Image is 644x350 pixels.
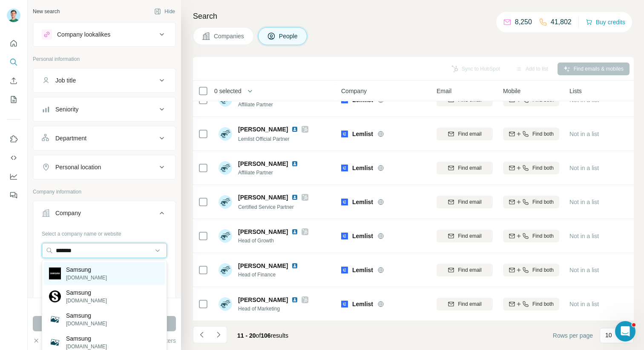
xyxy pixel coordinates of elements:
span: Find both [532,232,554,240]
button: Hide [148,5,181,18]
button: Dashboard [7,169,20,184]
img: Logo of Lemlist [341,267,348,273]
img: Logo of Lemlist [341,301,348,307]
p: Samsung [66,311,107,320]
span: Head of Finance [238,271,308,279]
button: Seniority [33,99,175,120]
div: Seniority [55,105,78,114]
img: LinkedIn logo [291,194,298,201]
span: Affiliate Partner [238,169,308,176]
button: Find both [503,162,559,174]
span: Find both [532,130,554,138]
span: Mobile [503,87,520,95]
button: Find both [503,128,559,140]
span: 106 [261,332,270,339]
button: My lists [7,92,20,107]
span: Head of Growth [238,237,308,245]
span: Find email [458,130,481,138]
span: Lemlist [352,300,373,308]
span: Lemlist [352,130,373,138]
button: Navigate to previous page [193,326,210,343]
img: Avatar [218,263,232,277]
div: New search [33,8,60,15]
img: LinkedIn logo [291,262,298,269]
img: Avatar [218,297,232,311]
span: Company [341,87,367,95]
button: Find email [437,298,493,310]
span: Email [437,87,451,95]
img: Avatar [218,161,232,175]
button: Search [7,54,20,70]
img: Samsung [49,336,61,348]
button: Find email [437,128,493,140]
button: Job title [33,70,175,91]
span: Find both [532,300,554,308]
span: Not in a list [569,199,599,205]
span: Lemlist [352,164,373,172]
button: Enrich CSV [7,73,20,88]
img: LinkedIn logo [291,126,298,133]
button: Company lookalikes [33,24,175,45]
button: Department [33,128,175,148]
span: Lemlist [352,266,373,274]
button: Feedback [7,188,20,203]
button: Navigate to next page [210,326,227,343]
span: [PERSON_NAME] [238,296,288,304]
img: LinkedIn logo [291,160,298,167]
span: Companies [214,32,245,40]
img: Samsung [49,313,61,325]
img: Logo of Lemlist [341,165,348,171]
button: Buy credits [586,16,625,28]
span: Rows per page [553,331,593,340]
p: [DOMAIN_NAME] [66,320,107,327]
div: Department [55,134,86,142]
p: Samsung [66,265,107,274]
span: Certified Service Partner [238,204,294,210]
span: Lemlist [352,232,373,240]
span: 11 - 20 [237,332,256,339]
p: Company information [33,188,176,196]
img: Avatar [218,195,232,209]
div: Personal location [55,163,101,171]
span: Head of Marketing [238,305,308,313]
span: Find both [532,198,554,206]
p: Samsung [66,288,107,297]
span: Lemlist [352,198,373,206]
div: Job title [55,76,76,85]
span: Find email [458,164,481,172]
button: Find both [503,230,559,242]
img: Samsung [49,267,61,279]
p: 8,250 [515,17,532,27]
span: [PERSON_NAME] [238,228,288,236]
button: Use Surfe on LinkedIn [7,131,20,147]
img: Avatar [218,127,232,141]
div: Select a company name or website [42,227,167,238]
span: Lists [569,87,582,95]
span: 0 selected [214,87,241,95]
span: results [237,332,288,339]
span: Lemlist Official Partner [238,136,290,142]
img: LinkedIn logo [291,296,298,303]
span: [PERSON_NAME] [238,193,288,202]
span: [PERSON_NAME] [238,262,288,270]
p: [DOMAIN_NAME] [66,297,107,304]
span: Find email [458,198,481,206]
span: [PERSON_NAME] [238,125,288,134]
span: Not in a list [569,233,599,239]
span: Affiliate Partner [238,101,308,108]
button: Find email [437,196,493,208]
button: Find both [503,264,559,276]
p: 41,802 [551,17,572,27]
span: People [279,32,299,40]
button: Find both [503,196,559,208]
span: Not in a list [569,267,599,273]
span: Not in a list [569,301,599,307]
span: Not in a list [569,97,599,103]
button: Find both [503,298,559,310]
img: Avatar [7,9,20,22]
button: Quick start [7,36,20,51]
button: Personal location [33,157,175,177]
span: Not in a list [569,131,599,137]
span: [PERSON_NAME] [238,159,288,168]
button: Find email [437,264,493,276]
